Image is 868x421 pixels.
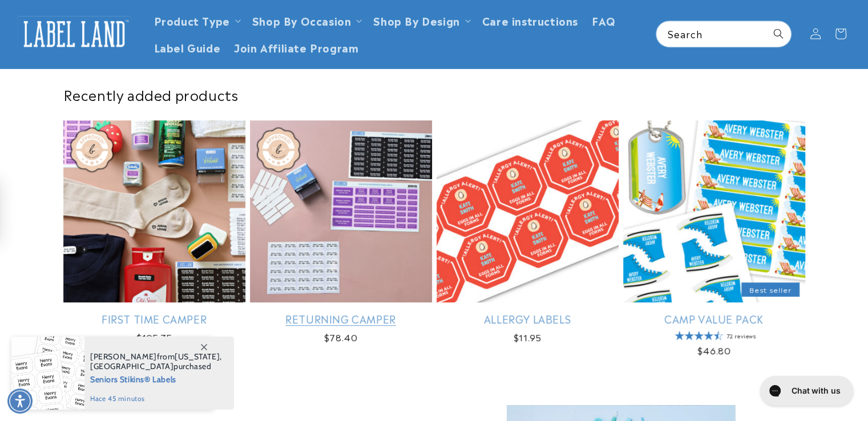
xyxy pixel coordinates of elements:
a: Camp Value Pack [623,312,805,325]
a: FAQ [585,7,623,34]
iframe: Gorgias live chat messenger [754,372,857,410]
a: Shop By Design [373,13,459,28]
a: First Time Camper [63,312,245,325]
summary: Shop By Occasion [245,7,367,34]
span: Join Affiliate Program [234,41,358,54]
ul: Slider [63,120,805,366]
a: Allergy Labels [437,312,619,325]
summary: Shop By Design [366,7,475,34]
a: Returning Camper [250,312,432,325]
img: Label Land [17,16,131,51]
a: Join Affiliate Program [227,34,365,60]
a: Product Type [154,13,230,28]
span: from , purchased [90,352,222,371]
a: Label Guide [147,34,228,60]
span: Care instructions [482,14,578,27]
span: Label Guide [154,41,221,54]
a: Label Land [13,12,136,56]
h2: Recently added products [63,86,805,103]
summary: Product Type [147,7,245,34]
div: Accessibility Menu [7,388,33,414]
a: Care instructions [475,7,585,34]
span: [US_STATE] [175,351,220,362]
span: Shop By Occasion [252,14,352,27]
button: Search [766,21,791,46]
span: [GEOGRAPHIC_DATA] [90,361,173,371]
span: FAQ [592,14,616,27]
span: [PERSON_NAME] [90,351,157,362]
